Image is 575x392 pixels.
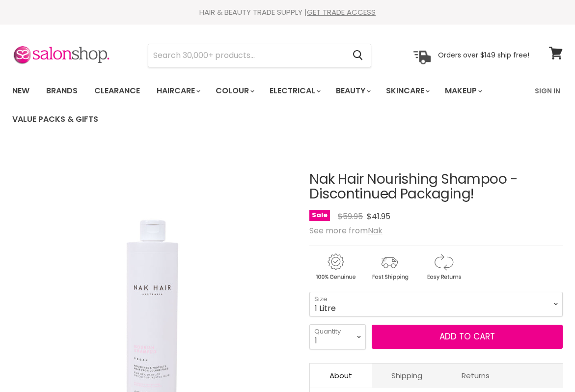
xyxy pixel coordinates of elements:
[5,81,37,101] a: New
[309,324,366,349] select: Quantity
[379,81,436,101] a: Skincare
[310,364,372,388] a: About
[39,81,85,101] a: Brands
[345,44,371,67] button: Search
[438,51,529,59] p: Orders over $149 ship free!
[262,81,327,101] a: Electrical
[338,211,363,222] span: $59.95
[368,225,383,236] a: Nak
[148,44,371,67] form: Product
[442,364,509,388] a: Returns
[439,331,495,342] span: Add to cart
[372,325,563,349] button: Add to cart
[363,252,415,282] img: shipping.gif
[367,211,390,222] span: $41.95
[307,7,376,17] a: GET TRADE ACCESS
[372,364,442,388] a: Shipping
[208,81,260,101] a: Colour
[149,81,206,101] a: Haircare
[417,252,469,282] img: returns.gif
[87,81,147,101] a: Clearance
[309,172,563,202] h1: Nak Hair Nourishing Shampoo - Discontinued Packaging!
[309,225,383,236] span: See more from
[5,109,106,130] a: Value Packs & Gifts
[529,81,566,101] a: Sign In
[148,44,345,67] input: Search
[309,252,361,282] img: genuine.gif
[329,81,377,101] a: Beauty
[309,210,330,221] span: Sale
[5,77,529,134] ul: Main menu
[438,81,488,101] a: Makeup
